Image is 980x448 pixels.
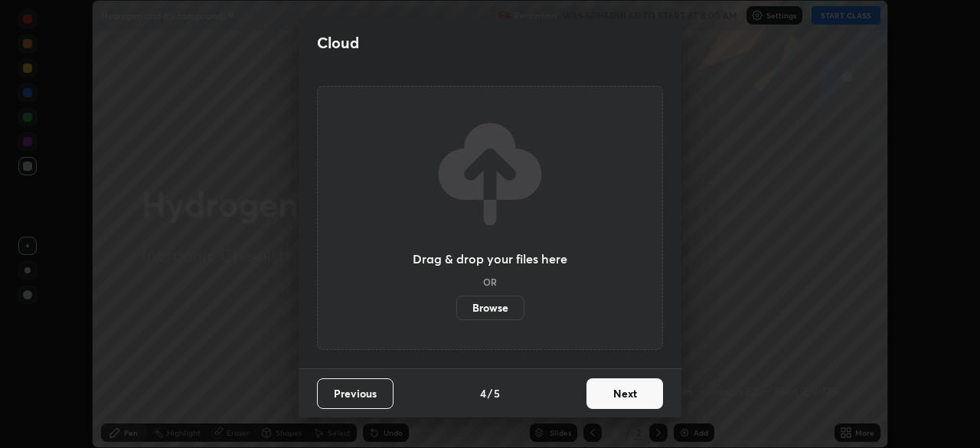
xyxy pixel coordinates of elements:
[480,385,486,401] h4: 4
[488,385,492,401] h4: /
[317,378,394,409] button: Previous
[586,378,663,409] button: Next
[413,253,567,265] h3: Drag & drop your files here
[317,33,359,53] h2: Cloud
[494,385,500,401] h4: 5
[483,277,497,286] h5: OR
